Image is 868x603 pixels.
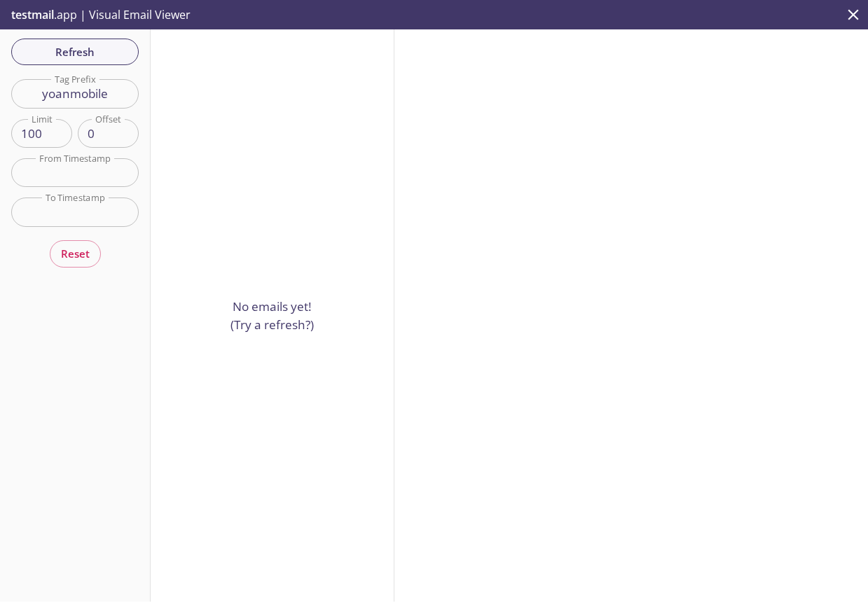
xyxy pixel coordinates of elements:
[11,39,139,65] button: Refresh
[50,240,101,267] button: Reset
[230,298,314,333] p: No emails yet! (Try a refresh?)
[22,43,128,61] span: Refresh
[11,7,54,22] span: testmail
[61,244,90,263] span: Reset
